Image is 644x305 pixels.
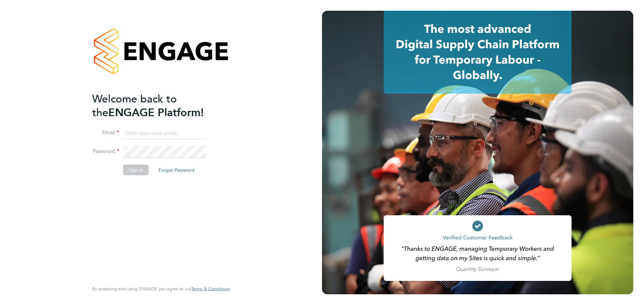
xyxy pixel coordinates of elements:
span: Welcome back to the [92,92,177,119]
label: Password [92,148,119,155]
button: Forgot Password [153,165,200,175]
a: Terms & Conditions [191,286,230,292]
button: Sign In [123,165,149,175]
label: Email [92,129,119,136]
input: Enter your work email... [123,127,206,139]
span: By accessing and using ENGAGE you agree to our [92,286,230,292]
h2: ENGAGE Platform! [92,92,223,119]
